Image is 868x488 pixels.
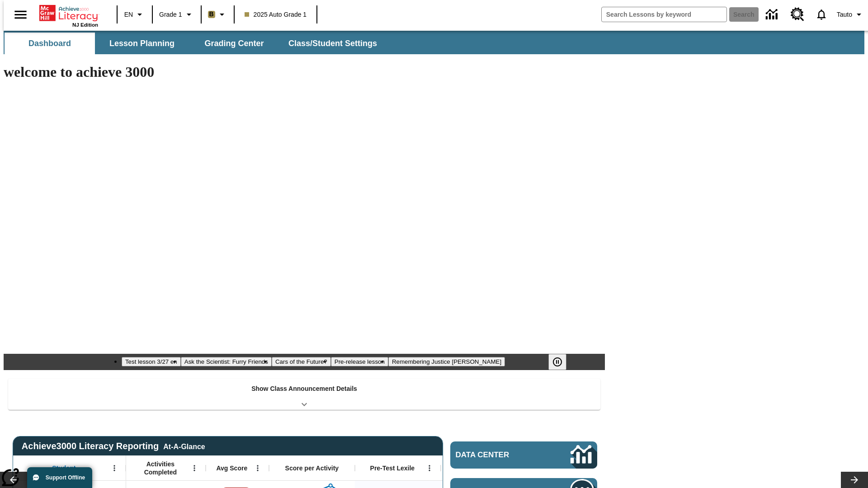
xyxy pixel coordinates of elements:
[810,3,833,26] a: Notifications
[204,6,231,23] button: Boost Class color is light brown. Change class color
[841,472,868,488] button: Lesson carousel, Next
[837,10,852,19] span: Tauto
[163,441,205,451] div: At-A-Glance
[833,6,868,23] button: Profile/Settings
[450,441,597,469] a: Data Center
[159,10,182,19] span: Grade 1
[72,22,98,28] span: NJ Edition
[4,31,864,54] div: SubNavbar
[370,464,415,472] span: Pre-Test Lexile
[281,33,384,54] button: Class/Student Settings
[181,357,272,366] button: Slide 2 Ask the Scientist: Furry Friends
[7,1,34,28] button: Open side menu
[124,10,133,19] span: EN
[423,461,436,475] button: Open Menu
[216,464,247,472] span: Avg Score
[760,2,785,27] a: Data Center
[388,357,505,366] button: Slide 5 Remembering Justice O'Connor
[8,379,600,410] div: Show Class Announcement Details
[331,357,388,366] button: Slide 4 Pre-release lesson
[285,464,339,472] span: Score per Activity
[52,464,75,472] span: Student
[39,4,98,22] a: Home
[22,441,205,451] span: Achieve3000 Literacy Reporting
[272,357,331,366] button: Slide 3 Cars of the Future?
[251,384,357,394] p: Show Class Announcement Details
[785,2,810,27] a: Resource Center, Will open in new tab
[120,6,149,23] button: Language: EN, Select a language
[46,474,85,481] span: Support Offline
[39,3,98,28] div: Home
[5,33,95,54] button: Dashboard
[602,7,726,22] input: search field
[97,33,187,54] button: Lesson Planning
[456,450,540,460] span: Data Center
[189,33,279,54] button: Grading Center
[4,64,605,80] h1: welcome to achieve 3000
[131,460,190,476] span: Activities Completed
[4,33,385,54] div: SubNavbar
[245,10,307,19] span: 2025 Auto Grade 1
[108,461,121,475] button: Open Menu
[156,6,198,23] button: Grade: Grade 1, Select a grade
[548,354,566,370] button: Pause
[188,461,201,475] button: Open Menu
[251,461,264,475] button: Open Menu
[27,467,92,488] button: Support Offline
[209,9,214,20] span: B
[548,354,576,370] div: Pause
[122,357,181,366] button: Slide 1 Test lesson 3/27 en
